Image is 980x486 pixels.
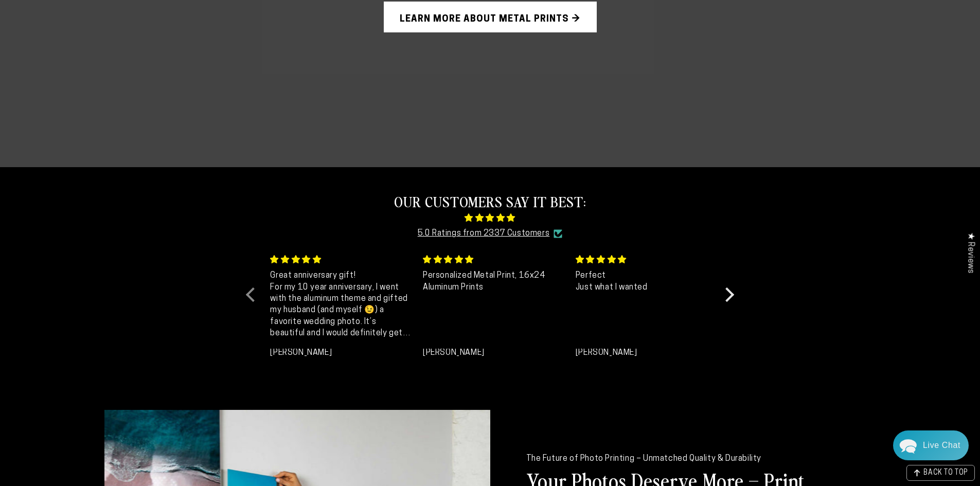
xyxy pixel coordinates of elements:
div: [PERSON_NAME] [423,349,563,357]
span: 4.85 stars [261,210,719,226]
p: Personalized Metal Print, 16x24 Aluminum Prints [423,270,563,293]
div: Perfect [576,270,716,281]
div: [PERSON_NAME] [576,349,716,357]
p: The Future of Photo Printing – Unmatched Quality & Durability [526,453,762,464]
div: 5 stars [270,254,411,266]
span: BACK TO TOP [923,470,968,477]
div: Great anniversary gift! [270,270,411,281]
div: Contact Us Directly [923,430,960,460]
h2: OUR CUSTOMERS SAY IT BEST: [261,192,719,210]
p: Just what I wanted [576,282,716,293]
p: For my 10 year anniversary, I went with the aluminum theme and gifted my husband (and myself 😉) a... [270,282,411,339]
a: 5.0 Ratings from 2337 Customers [418,226,550,241]
div: Chat widget toggle [893,430,969,460]
div: Click to open Judge.me floating reviews tab [960,224,980,281]
a: Learn More About Metal Prints → [384,2,597,32]
div: 5 stars [576,254,716,266]
div: 5 stars [423,254,563,266]
div: [PERSON_NAME] [270,349,411,357]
